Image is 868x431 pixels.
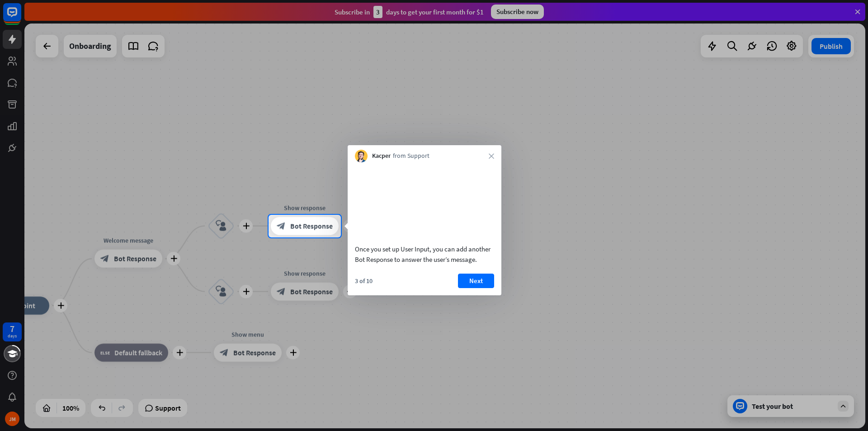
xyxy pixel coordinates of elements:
[489,153,494,159] i: close
[372,152,391,161] span: Kacper
[393,152,429,161] span: from Support
[7,4,34,31] button: Open LiveChat chat widget
[355,277,373,285] div: 3 of 10
[355,244,494,265] div: Once you set up User Input, you can add another Bot Response to answer the user’s message.
[458,274,494,288] button: Next
[277,222,286,231] i: block_bot_response
[290,222,333,231] span: Bot Response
